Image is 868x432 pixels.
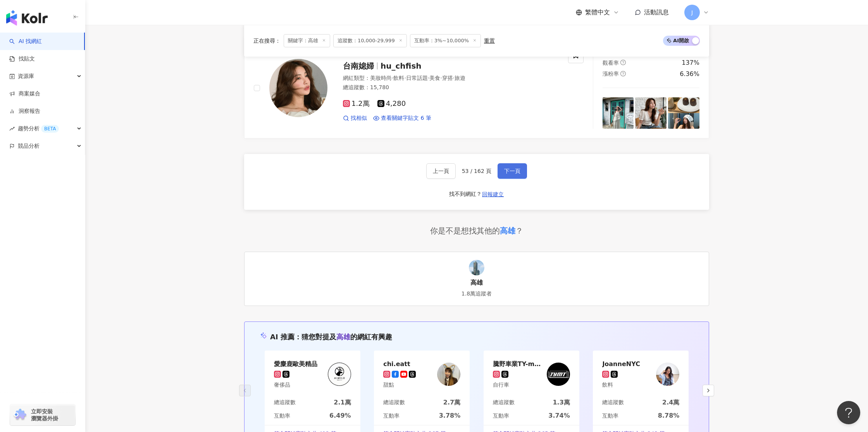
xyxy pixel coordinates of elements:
span: 活動訊息 [644,9,669,16]
span: 猜您對提及 的網紅有興趣 [301,333,392,341]
span: 53 / 162 頁 [462,168,492,174]
img: KOL Avatar [328,363,351,386]
span: question-circle [620,71,626,76]
span: 找相似 [351,114,367,122]
div: 8.78% [658,411,680,420]
div: 飲料 [602,381,640,389]
button: 回報建立 [482,188,504,200]
span: · [392,75,393,81]
div: 2.7萬 [443,398,460,407]
button: 上一頁 [426,163,456,179]
span: 下一頁 [504,168,520,174]
img: KOL Avatar [547,363,570,386]
button: 下一頁 [498,163,527,179]
img: KOL Avatar [269,59,327,117]
div: 2.1萬 [334,398,351,407]
div: 總追蹤數 [274,399,296,406]
div: 自行車 [493,381,543,389]
div: 愛麋鹿歐美精品 [274,360,317,368]
span: 上一頁 [433,168,449,174]
span: 競品分析 [18,137,40,155]
div: 互動率 [493,412,509,420]
span: J [691,8,693,17]
img: logo [6,10,48,26]
div: 總追蹤數 ： 15,780 [343,84,559,92]
span: hu_chfish [381,61,422,71]
span: 追蹤數：10,000-29,999 [333,34,407,47]
span: · [428,75,429,81]
img: KOL Avatar [469,260,484,275]
a: KOL Avatar高雄1.8萬追蹤者 [244,252,709,306]
img: post-image [635,97,666,129]
img: post-image [603,97,634,129]
span: 回報建立 [482,191,504,197]
span: 美妝時尚 [370,75,392,81]
div: 3.78% [439,411,461,420]
a: KOL Avatar台南媳婦hu_chfish網紅類型：美妝時尚·飲料·日常話題·美食·穿搭·旅遊總追蹤數：15,7801.2萬4,280找相似查看關鍵字貼文 6 筆互動率question-ci... [244,38,709,138]
span: 漲粉率 [603,71,619,77]
div: AI 推薦 ： [270,332,392,342]
div: 3.74% [548,411,570,420]
span: · [404,75,406,81]
div: 互動率 [602,412,618,420]
span: rise [9,126,15,131]
span: 1.2萬 [343,100,370,108]
span: 趨勢分析 [18,120,59,137]
div: 互動率 [274,412,290,420]
div: 總追蹤數 [493,399,515,406]
span: 繁體中文 [585,8,610,17]
div: 6.36% [680,70,699,78]
span: · [440,75,442,81]
div: 高雄 [500,225,515,236]
a: 商案媒合 [9,90,40,98]
span: 正在搜尋 ： [253,38,281,44]
span: 飲料 [393,75,404,81]
span: 旅遊 [455,75,465,81]
div: 1.8萬追蹤者 [462,290,492,298]
span: 關鍵字：高雄 [284,34,330,47]
div: 高雄 [470,278,483,287]
div: 甜點 [383,381,416,389]
span: 4,280 [377,100,406,108]
span: 高雄 [336,333,350,341]
a: 洞察報告 [9,107,40,115]
span: 資源庫 [18,67,34,85]
span: 觀看率 [603,60,619,66]
div: 6.49% [329,411,351,420]
a: chrome extension立即安裝 瀏覽器外掛 [10,404,75,425]
span: 美食 [429,75,440,81]
span: 互動率：3%~10,000% [410,34,481,47]
span: 台南媳婦 [343,61,374,71]
div: JoanneNYC [602,360,640,368]
div: 總追蹤數 [602,399,624,406]
span: 日常話題 [406,75,428,81]
div: 找不到網紅？ [449,190,482,198]
img: post-image [668,97,699,129]
a: 找貼文 [9,55,35,63]
div: BETA [41,125,59,133]
div: 你是不是想找其他的 ？ [430,225,523,236]
div: chi.eatt [383,360,416,368]
div: 騰野車業TY-motor(SYM鳳山展銷中心） [493,360,543,368]
div: 137% [682,59,699,67]
span: 穿搭 [442,75,453,81]
img: chrome extension [12,409,28,421]
img: KOL Avatar [656,363,679,386]
div: 奢侈品 [274,381,317,389]
span: 查看關鍵字貼文 6 筆 [381,114,431,122]
img: KOL Avatar [437,363,460,386]
span: question-circle [620,60,626,65]
div: 互動率 [383,412,400,420]
div: 2.4萬 [662,398,679,407]
iframe: Help Scout Beacon - Open [837,401,860,424]
span: · [453,75,455,81]
div: 總追蹤數 [383,399,405,406]
a: 查看關鍵字貼文 6 筆 [373,114,431,122]
div: 1.3萬 [553,398,570,407]
div: 網紅類型 ： [343,74,559,82]
a: searchAI 找網紅 [9,38,42,45]
div: 重置 [484,38,495,44]
a: 找相似 [343,114,367,122]
span: 立即安裝 瀏覽器外掛 [31,408,58,422]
